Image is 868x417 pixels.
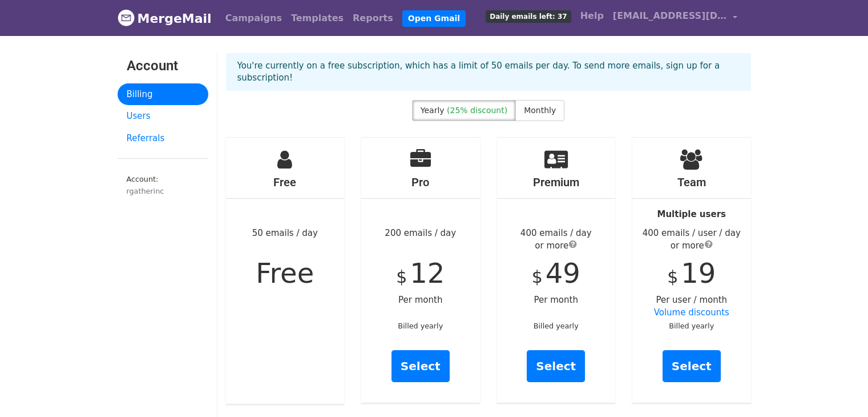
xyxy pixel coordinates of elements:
div: rgatherinc [127,186,199,197]
span: (25% discount) [447,106,507,115]
div: Per month [497,138,616,403]
a: Help [576,5,608,27]
h4: Free [226,175,345,189]
a: Templates [286,7,348,30]
span: $ [667,267,678,287]
small: Billed yearly [534,322,579,330]
img: MergeMail logo [118,9,135,26]
div: 400 emails / day or more [497,227,616,252]
h3: Account [127,58,199,74]
p: You're currently on a free subscription, which has a limit of 50 emails per day. To send more ema... [237,60,740,84]
a: Billing [118,83,208,106]
a: Reports [348,7,398,30]
a: Open Gmail [402,10,466,27]
small: Billed yearly [398,322,443,330]
a: Select [663,350,721,382]
span: 49 [546,257,580,289]
a: Select [527,350,585,382]
div: 400 emails / user / day or more [632,227,751,252]
span: Monthly [524,106,556,115]
span: [EMAIL_ADDRESS][DOMAIN_NAME] [613,9,727,23]
a: Users [118,105,208,127]
span: Yearly [421,106,445,115]
span: Daily emails left: 37 [486,10,571,23]
h4: Pro [361,175,480,189]
span: $ [532,267,543,287]
strong: Multiple users [657,209,726,219]
a: Volume discounts [654,307,729,318]
span: 12 [410,257,445,289]
a: Daily emails left: 37 [481,5,575,27]
small: Billed yearly [669,322,714,330]
h4: Premium [497,175,616,189]
h4: Team [632,175,751,189]
small: Account: [127,175,199,197]
div: Per user / month [632,138,751,403]
a: MergeMail [118,6,212,30]
a: [EMAIL_ADDRESS][DOMAIN_NAME] [608,5,742,31]
span: $ [396,267,407,287]
a: Select [391,350,450,382]
div: 200 emails / day Per month [361,138,480,403]
div: 50 emails / day [226,138,345,404]
a: Referrals [118,127,208,150]
span: 19 [681,257,716,289]
span: Free [256,257,314,289]
a: Campaigns [221,7,286,30]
